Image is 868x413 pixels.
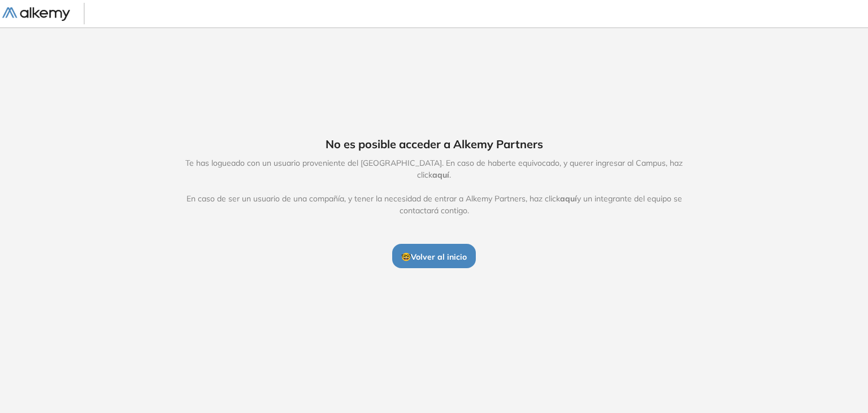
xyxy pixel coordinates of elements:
[432,170,449,180] span: aquí
[173,157,695,217] span: Te has logueado con un usuario proveniente del [GEOGRAPHIC_DATA]. En caso de haberte equivocado, ...
[392,244,476,268] button: 🤓Volver al inicio
[325,136,543,153] span: No es posible acceder a Alkemy Partners
[2,7,70,21] img: Logo
[401,252,467,262] span: 🤓 Volver al inicio
[665,282,868,413] iframe: Chat Widget
[560,193,577,204] span: aquí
